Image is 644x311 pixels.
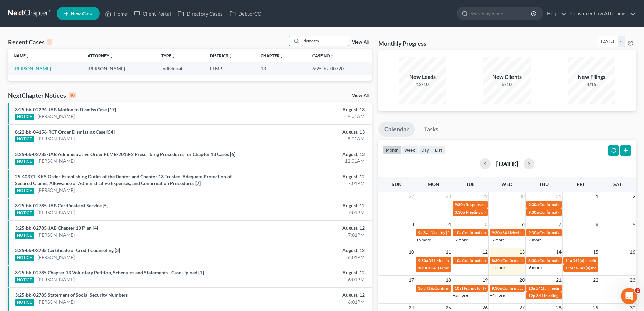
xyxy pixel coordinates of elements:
[416,237,431,242] a: +6 more
[253,135,365,142] div: 8:01AM
[418,145,432,154] button: day
[26,54,30,58] i: unfold_more
[8,91,76,99] div: NextChapter Notices
[536,293,623,298] span: 341 Meeting [PERSON_NAME] [PERSON_NAME]
[418,230,422,235] span: 9a
[37,209,75,216] a: [PERSON_NAME]
[82,62,156,75] td: [PERSON_NAME]
[253,113,365,120] div: 9:01AM
[539,181,549,187] span: Thu
[490,265,505,270] a: +4 more
[37,135,75,142] a: [PERSON_NAME]
[445,192,452,200] span: 28
[408,276,415,284] span: 17
[528,202,539,207] span: 9:30a
[502,230,557,235] span: 341 Meeting [PERSON_NAME]
[15,247,120,253] a: 3:25-bk-02785 Certificate of Credit Counseling [3]
[378,39,426,47] h3: Monthly Progress
[492,286,502,291] span: 9:30a
[453,237,468,242] a: +2 more
[521,220,525,228] span: 6
[253,202,365,209] div: August, 12
[483,73,531,81] div: New Clients
[629,248,636,256] span: 16
[109,54,113,58] i: unfold_more
[161,53,175,58] a: Typeunfold_more
[466,209,541,215] span: Meeting of Creditors for [PERSON_NAME]
[37,158,75,164] a: [PERSON_NAME]
[492,258,502,263] span: 8:30a
[228,54,232,58] i: unfold_more
[156,62,205,75] td: Individual
[455,202,465,207] span: 9:30a
[253,106,365,113] div: August, 13
[71,11,93,16] span: New Case
[408,248,415,256] span: 10
[502,286,579,291] span: Confirmation hearing for [PERSON_NAME]
[418,122,445,137] a: Tasks
[539,230,611,235] span: Confirmation Hearing [PERSON_NAME]
[431,265,496,270] span: 341(a) meeting for [PERSON_NAME]
[613,181,622,187] span: Sat
[399,81,446,88] div: 12/10
[632,220,636,228] span: 9
[528,209,539,215] span: 9:30a
[462,258,550,263] span: Confirmation Hearing Tin, [GEOGRAPHIC_DATA]
[482,276,488,284] span: 19
[466,202,548,207] span: Response to TST's Objection [PERSON_NAME]
[492,230,502,235] span: 9:30a
[482,248,488,256] span: 12
[307,62,372,75] td: 6:25-bk-00720
[428,181,439,187] span: Mon
[527,237,542,242] a: +3 more
[539,209,611,215] span: Confirmation Hearing [PERSON_NAME]
[595,192,599,200] span: 1
[568,73,615,81] div: New Filings
[558,220,562,228] span: 7
[253,292,365,298] div: August, 12
[47,39,52,45] div: 1
[635,288,640,293] span: 2
[490,293,505,298] a: +4 more
[88,53,113,58] a: Attorneyunfold_more
[253,158,365,164] div: 12:01AM
[578,265,644,270] span: 341(a) meeting for [PERSON_NAME]
[482,192,488,200] span: 29
[15,174,232,186] a: 25-40371-KKS Order Establishing Duties of the Debtor and Chapter 13 Trustee, Adequate Protection ...
[14,53,30,58] a: Nameunfold_more
[423,286,506,291] span: 341 & Confirmation Hearing [PERSON_NAME]
[528,230,539,235] span: 9:30a
[15,188,34,194] div: NOTICE
[330,54,334,58] i: unfold_more
[37,298,75,305] a: [PERSON_NAME]
[502,258,574,263] span: Confirmation Hearing [PERSON_NAME]
[37,113,75,120] a: [PERSON_NAME]
[15,292,128,298] a: 3:25-bk-02785 Statement of Social Security Numbers
[174,7,226,20] a: Directory Cases
[462,286,515,291] span: Hearing for [PERSON_NAME]
[568,81,615,88] div: 4/15
[453,293,468,298] a: +2 more
[15,270,204,275] a: 3:25-bk-02785 Chapter 13 Voluntary Petition, Schedules and Statements - Case Upload [1]
[378,122,415,137] a: Calendar
[555,276,562,284] span: 21
[15,277,34,283] div: NOTICE
[418,265,430,270] span: 10:30a
[352,40,369,45] a: View All
[15,159,34,165] div: NOTICE
[171,54,175,58] i: unfold_more
[539,258,610,263] span: Confirmation hearing [PERSON_NAME]
[408,192,415,200] span: 27
[621,288,637,304] iframe: Intercom live chat
[130,7,174,20] a: Client Portal
[411,220,415,228] span: 3
[455,286,461,291] span: 10a
[401,145,418,154] button: week
[15,232,34,239] div: NOTICE
[629,276,636,284] span: 23
[253,276,365,283] div: 6:01PM
[455,258,461,263] span: 10a
[418,286,423,291] span: 3p
[490,237,505,242] a: +2 more
[399,73,446,81] div: New Leads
